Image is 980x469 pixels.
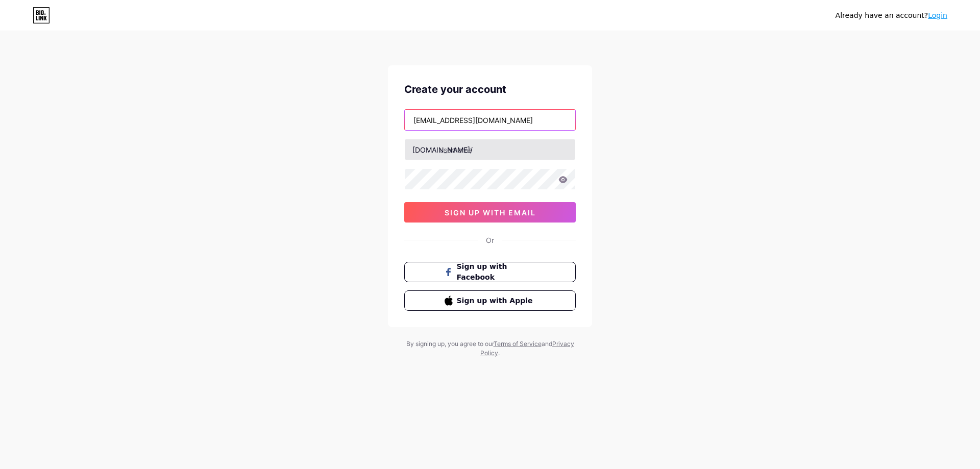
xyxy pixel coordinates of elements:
button: Sign up with Apple [404,290,576,311]
a: Terms of Service [494,340,542,348]
div: By signing up, you agree to our and . [403,339,577,358]
div: Create your account [404,82,576,97]
a: Login [928,11,947,19]
span: Sign up with Facebook [457,261,536,283]
div: Or [486,235,494,245]
input: Email [405,110,575,130]
span: sign up with email [445,208,536,217]
div: [DOMAIN_NAME]/ [412,144,473,155]
button: sign up with email [404,202,576,223]
button: Sign up with Facebook [404,262,576,282]
div: Already have an account? [836,10,947,21]
span: Sign up with Apple [457,295,536,306]
input: username [405,139,575,160]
